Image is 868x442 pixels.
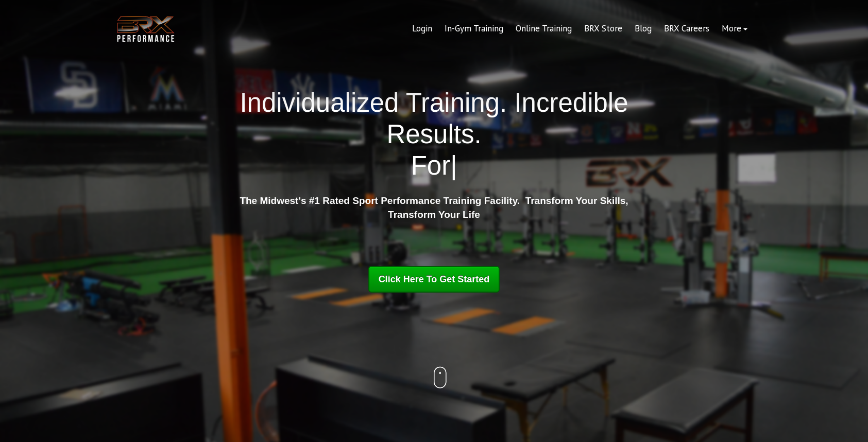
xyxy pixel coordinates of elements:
[368,266,500,293] a: Click Here To Get Started
[411,151,451,180] span: For
[628,16,658,41] a: Blog
[236,87,633,182] h1: Individualized Training. Incredible Results.
[406,16,438,41] a: Login
[438,16,509,41] a: In-Gym Training
[716,16,754,41] a: More
[658,16,716,41] a: BRX Careers
[450,151,457,180] span: |
[406,16,754,41] div: Navigation Menu
[509,16,578,41] a: Online Training
[115,13,177,45] img: BRX Transparent Logo-2
[578,16,628,41] a: BRX Store
[240,195,628,220] strong: The Midwest's #1 Rated Sport Performance Training Facility. Transform Your Skills, Transform Your...
[379,274,490,284] span: Click Here To Get Started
